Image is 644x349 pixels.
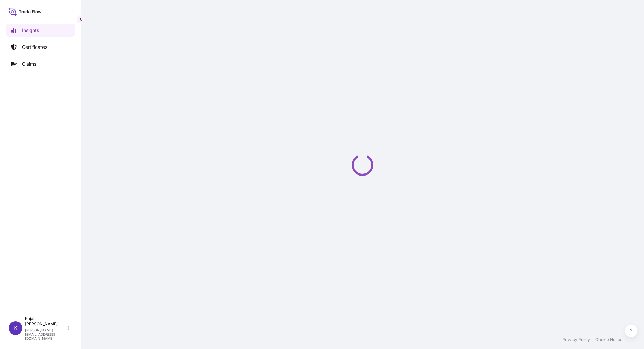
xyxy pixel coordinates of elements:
p: Claims [22,61,36,67]
a: Cookie Notice [595,337,622,342]
a: Claims [6,57,75,71]
p: [PERSON_NAME][EMAIL_ADDRESS][DOMAIN_NAME] [25,328,67,340]
a: Privacy Policy [562,337,590,342]
p: Certificates [22,44,47,51]
a: Certificates [6,40,75,54]
p: Kajal [PERSON_NAME] [25,316,67,327]
a: Insights [6,24,75,37]
span: K [13,325,18,331]
p: Insights [22,27,39,34]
